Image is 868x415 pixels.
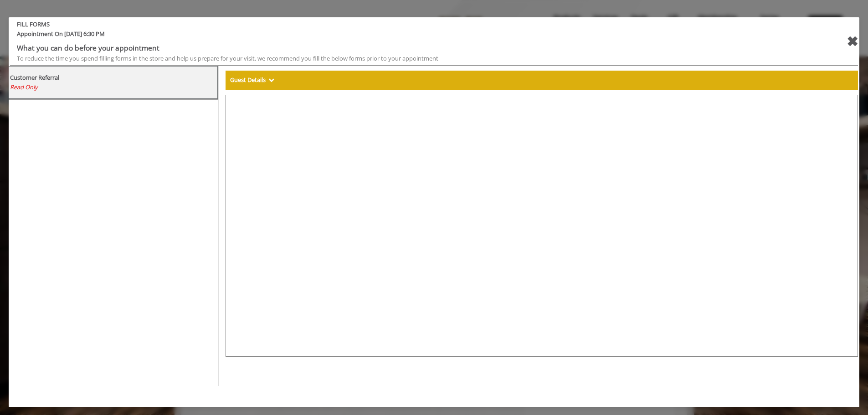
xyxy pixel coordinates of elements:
div: close forms [847,31,858,52]
b: Customer Referral [10,73,59,82]
b: Guest Details [230,76,266,84]
span: Read Only [10,83,38,91]
div: Guest Details Show [226,71,858,90]
b: What you can do before your appointment [17,43,159,53]
span: Show [268,76,274,84]
iframe: formsViewWeb [226,95,858,357]
span: Appointment On [DATE] 6:30 PM [10,29,786,42]
div: To reduce the time you spend filling forms in the store and help us prepare for your visit, we re... [17,54,779,63]
b: FILL FORMS [10,20,786,29]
